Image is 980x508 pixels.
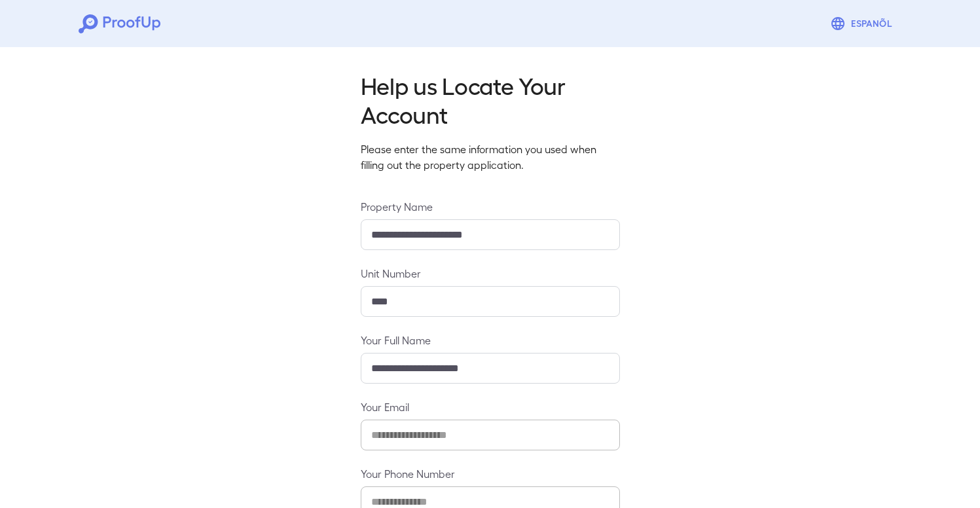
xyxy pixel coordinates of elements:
label: Your Email [361,399,620,414]
label: Property Name [361,199,620,214]
label: Your Phone Number [361,466,620,481]
label: Unit Number [361,266,620,281]
p: Please enter the same information you used when filling out the property application. [361,141,620,173]
button: Espanõl [825,10,901,37]
label: Your Full Name [361,333,620,348]
h2: Help us Locate Your Account [361,71,620,128]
